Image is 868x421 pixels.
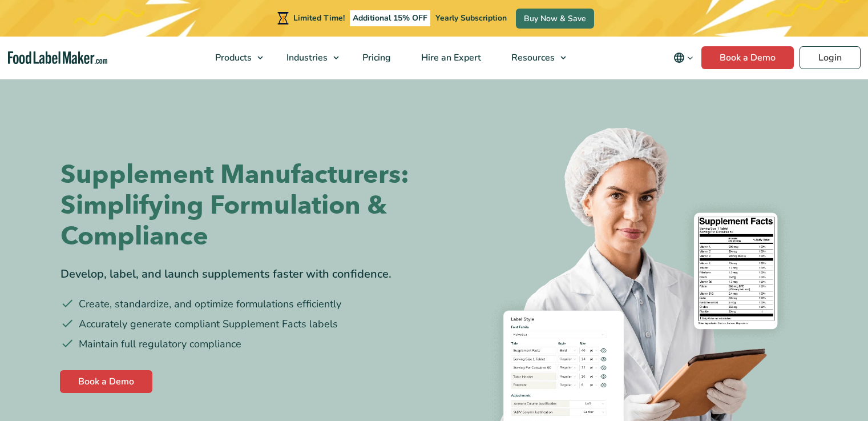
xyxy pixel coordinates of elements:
span: Additional 15% OFF [350,10,430,26]
span: Hire an Expert [418,51,482,64]
a: Book a Demo [60,370,152,393]
a: Buy Now & Save [516,9,594,29]
a: Pricing [348,37,403,79]
span: Resources [508,51,556,64]
a: Login [800,46,861,69]
a: Resources [496,37,572,79]
a: Hire an Expert [406,37,494,79]
span: Pricing [359,51,392,64]
span: Limited Time! [293,13,345,23]
span: Yearly Subscription [435,13,507,23]
li: Maintain full regulatory compliance [60,336,426,352]
span: Products [212,51,253,64]
li: Accurately generate compliant Supplement Facts labels [60,316,426,332]
a: Industries [272,37,345,79]
a: Products [200,37,269,79]
div: Develop, label, and launch supplements faster with confidence. [60,266,426,283]
a: Food Label Maker homepage [8,51,108,65]
li: Create, standardize, and optimize formulations efficiently [60,296,426,312]
button: Change language [665,46,701,69]
h1: Supplement Manufacturers: Simplifying Formulation & Compliance [60,159,426,252]
span: Industries [283,51,329,64]
a: Book a Demo [701,46,794,69]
